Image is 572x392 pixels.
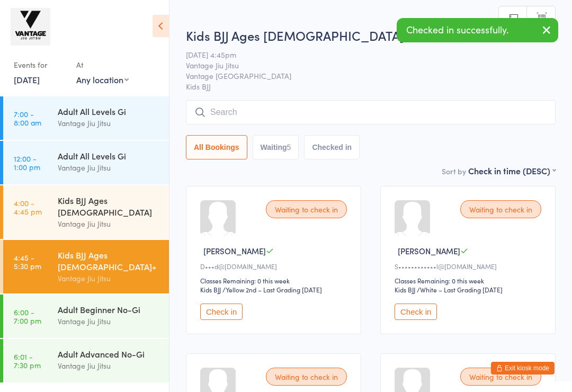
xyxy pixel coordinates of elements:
[186,135,247,159] button: All Bookings
[186,49,539,60] span: [DATE] 4:45pm
[200,276,350,285] div: Classes Remaining: 0 this week
[398,245,460,256] span: [PERSON_NAME]
[3,96,169,140] a: 7:00 -8:00 amAdult All Levels GiVantage Jiu Jitsu
[58,348,160,360] div: Adult Advanced No-Gi
[200,285,221,294] div: Kids BJJ
[200,304,243,320] button: Check in
[58,360,160,372] div: Vantage Jiu Jitsu
[468,165,556,176] div: Check in time (DESC)
[186,70,539,81] span: Vantage [GEOGRAPHIC_DATA]
[3,240,169,293] a: 4:45 -5:30 pmKids BJJ Ages [DEMOGRAPHIC_DATA]+Vantage Jiu Jitsu
[287,143,291,152] div: 5
[14,110,41,127] time: 7:00 - 8:00 am
[395,276,544,285] div: Classes Remaining: 0 this week
[14,56,66,74] div: Events for
[14,253,41,270] time: 4:45 - 5:30 pm
[397,18,558,42] div: Checked in successfully.
[58,272,160,284] div: Vantage Jiu Jitsu
[58,194,160,218] div: Kids BJJ Ages [DEMOGRAPHIC_DATA]
[304,135,360,159] button: Checked in
[58,162,160,174] div: Vantage Jiu Jitsu
[395,262,544,271] div: S••••••••••••l@[DOMAIN_NAME]
[58,150,160,162] div: Adult All Levels Gi
[3,295,169,338] a: 6:00 -7:00 pmAdult Beginner No-GiVantage Jiu Jitsu
[58,218,160,230] div: Vantage Jiu Jitsu
[3,185,169,239] a: 4:00 -4:45 pmKids BJJ Ages [DEMOGRAPHIC_DATA]Vantage Jiu Jitsu
[417,285,503,294] span: / White – Last Grading [DATE]
[395,304,437,320] button: Check in
[460,200,541,218] div: Waiting to check in
[58,304,160,315] div: Adult Beginner No-Gi
[186,81,556,92] span: Kids BJJ
[442,166,466,176] label: Sort by
[253,135,299,159] button: Waiting5
[11,8,50,46] img: Vantage Jiu Jitsu
[58,315,160,327] div: Vantage Jiu Jitsu
[14,352,41,369] time: 6:01 - 7:30 pm
[491,362,555,375] button: Exit kiosk mode
[3,141,169,184] a: 12:00 -1:00 pmAdult All Levels GiVantage Jiu Jitsu
[14,308,41,325] time: 6:00 - 7:00 pm
[200,262,350,271] div: D•••d@[DOMAIN_NAME]
[58,249,160,272] div: Kids BJJ Ages [DEMOGRAPHIC_DATA]+
[76,56,129,74] div: At
[58,117,160,129] div: Vantage Jiu Jitsu
[222,285,322,294] span: / Yellow 2nd – Last Grading [DATE]
[266,368,347,386] div: Waiting to check in
[203,245,266,256] span: [PERSON_NAME]
[266,200,347,218] div: Waiting to check in
[58,105,160,117] div: Adult All Levels Gi
[14,74,40,85] a: [DATE]
[14,154,40,171] time: 12:00 - 1:00 pm
[186,100,556,124] input: Search
[186,60,539,70] span: Vantage Jiu Jitsu
[186,26,556,44] h2: Kids BJJ Ages [DEMOGRAPHIC_DATA]+ Check-in
[460,368,541,386] div: Waiting to check in
[395,285,415,294] div: Kids BJJ
[76,74,129,85] div: Any location
[14,199,42,216] time: 4:00 - 4:45 pm
[3,339,169,382] a: 6:01 -7:30 pmAdult Advanced No-GiVantage Jiu Jitsu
